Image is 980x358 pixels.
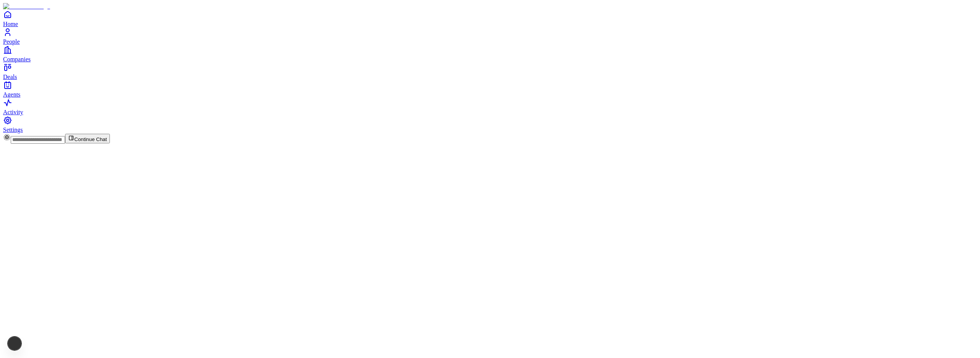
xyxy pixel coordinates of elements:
a: Settings [3,116,977,133]
div: Continue Chat [3,133,977,144]
span: People [3,38,20,45]
span: Home [3,21,18,27]
a: Companies [3,45,977,62]
span: Agents [3,91,20,98]
button: Continue Chat [65,134,110,143]
span: Settings [3,126,23,133]
a: People [3,28,977,45]
span: Continue Chat [74,136,107,142]
a: Deals [3,63,977,80]
span: Activity [3,109,23,115]
a: Home [3,10,977,27]
a: Agents [3,80,977,98]
a: Activity [3,98,977,115]
span: Companies [3,56,31,62]
span: Deals [3,74,17,80]
img: Item Brain Logo [3,3,50,10]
